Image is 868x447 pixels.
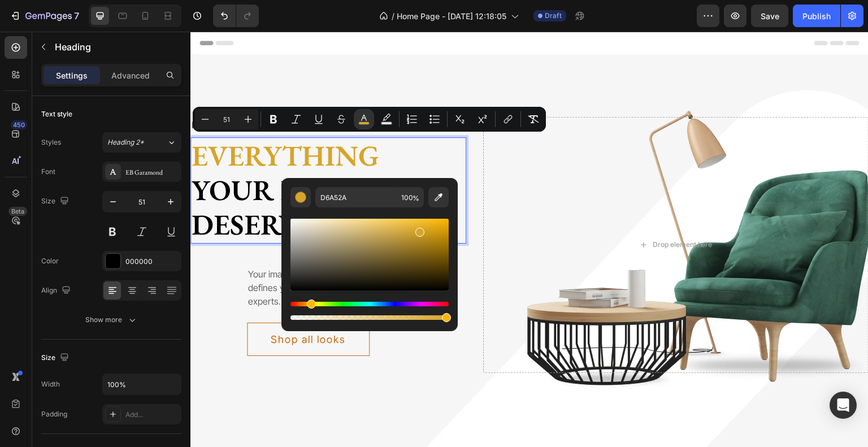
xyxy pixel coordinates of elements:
[41,310,181,330] button: Show more
[462,209,522,218] div: Drop element here
[41,256,59,266] div: Color
[55,40,177,54] p: Heading
[802,10,831,22] div: Publish
[103,374,181,394] input: Auto
[85,314,138,326] div: Show more
[11,120,27,129] div: 450
[413,192,419,205] span: %
[125,167,179,177] div: EB Garamond
[41,283,73,298] div: Align
[41,194,71,209] div: Size
[793,5,840,27] button: Publish
[397,10,506,22] span: Home Page - [DATE] 12:18:05
[193,107,546,132] div: Editor contextual toolbar
[41,167,55,177] div: Font
[111,70,150,81] p: Advanced
[41,379,60,389] div: Width
[290,302,449,306] div: Hue
[74,9,79,23] p: 7
[56,70,88,81] p: Settings
[190,32,868,447] iframe: Design area
[41,109,72,119] div: Text style
[5,5,84,27] button: 7
[751,5,788,27] button: Save
[392,10,394,22] span: /
[545,11,562,21] span: Draft
[315,187,397,207] input: E.g FFFFFF
[41,137,61,147] div: Styles
[213,5,259,27] div: Undo/Redo
[125,257,179,267] div: 000000
[41,409,67,419] div: Padding
[8,207,27,216] div: Beta
[102,132,181,153] button: Heading 2*
[41,350,71,366] div: Size
[107,137,144,147] span: Heading 2*
[761,11,779,21] span: Save
[830,392,857,419] div: Open Intercom Messenger
[125,410,179,420] div: Add...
